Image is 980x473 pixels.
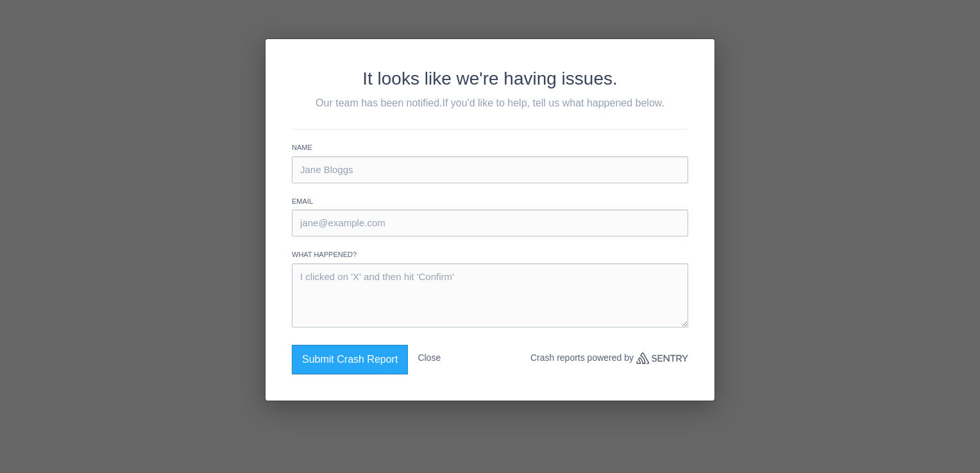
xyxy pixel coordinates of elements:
[292,65,688,92] h2: It looks like we're having issues.
[292,249,688,260] label: What happened?
[418,345,441,371] button: Close
[292,196,688,207] label: Email
[292,210,688,236] input: jane@example.com
[292,345,408,374] button: Submit Crash Report
[292,156,688,183] input: Jane Bloggs
[292,95,688,111] p: Our team has been notified.
[530,345,688,371] p: Crash reports powered by
[292,142,688,153] label: Name
[443,97,664,108] span: If you'd like to help, tell us what happened below.
[636,353,688,364] a: Sentry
